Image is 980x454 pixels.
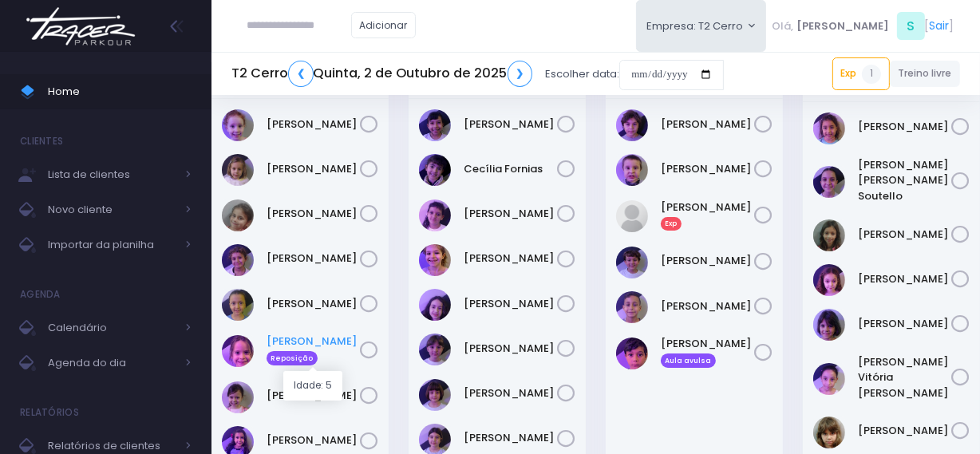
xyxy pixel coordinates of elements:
[464,206,557,222] a: [PERSON_NAME]
[267,251,360,266] a: [PERSON_NAME]
[813,416,845,448] img: Nina Carletto Barbosa
[832,57,890,89] a: Exp1
[661,116,754,132] a: [PERSON_NAME]
[890,61,961,87] a: Treino livre
[661,298,754,314] a: [PERSON_NAME]
[813,166,845,198] img: Ana Helena Soutello
[48,81,192,102] span: Home
[464,116,557,132] a: [PERSON_NAME]
[48,318,176,338] span: Calendário
[796,18,889,34] span: [PERSON_NAME]
[661,336,754,368] a: [PERSON_NAME] Aula avulsa
[351,12,417,38] a: Adicionar
[616,154,648,186] img: Guilherme Soares Naressi
[813,309,845,341] img: Malu Bernardes
[813,113,845,144] img: Alice Oliveira Castro
[813,264,845,296] img: Luisa Tomchinsky Montezano
[826,49,951,97] a: 10:15GA Pré Treinamento
[222,381,254,413] img: Julia Merlino Donadell
[858,119,951,135] a: [PERSON_NAME]
[222,289,254,321] img: Isabel Silveira Chulam
[267,161,360,177] a: [PERSON_NAME]
[773,18,794,34] span: Olá,
[267,116,360,132] a: [PERSON_NAME]
[766,8,960,44] div: [ ]
[222,244,254,276] img: Isabel Amado
[661,199,754,231] a: [PERSON_NAME]Exp
[464,385,557,401] a: [PERSON_NAME]
[222,109,254,141] img: Antonieta Bonna Gobo N Silva
[616,338,648,369] img: Samuel Bigaton
[20,125,63,157] h4: Clientes
[419,109,451,141] img: Beatriz Kikuchi
[267,351,318,365] span: Reposição
[48,235,176,255] span: Importar da planilha
[267,388,360,404] a: [PERSON_NAME]
[419,199,451,231] img: Clara Guimaraes Kron
[419,334,451,365] img: Maria Clara Frateschi
[231,61,532,87] h5: T2 Cerro Quinta, 2 de Outubro de 2025
[858,316,951,332] a: [PERSON_NAME]
[464,296,557,312] a: [PERSON_NAME]
[862,65,881,84] span: 1
[661,217,682,231] span: Exp
[20,278,61,310] h4: Agenda
[419,289,451,321] img: Isabela de Brito Moffa
[858,227,951,243] a: [PERSON_NAME]
[813,363,845,395] img: Maria Vitória Silva Moura
[419,379,451,411] img: Mariana Abramo
[858,157,951,204] a: [PERSON_NAME] [PERSON_NAME] Soutello
[930,18,950,34] a: Sair
[267,206,360,222] a: [PERSON_NAME]
[661,161,754,177] a: [PERSON_NAME]
[616,200,648,232] img: Luiz Felipe Gaudencio Salgado
[616,291,648,323] img: Rafael Reis
[858,271,951,287] a: [PERSON_NAME]
[858,423,951,439] a: [PERSON_NAME]
[267,296,360,312] a: [PERSON_NAME]
[419,244,451,276] img: Gabriela Libardi Galesi Bernardo
[48,353,176,373] span: Agenda do dia
[267,334,360,365] a: [PERSON_NAME] Reposição
[20,397,79,428] h4: Relatórios
[464,251,557,266] a: [PERSON_NAME]
[464,430,557,446] a: [PERSON_NAME]
[267,432,360,448] a: [PERSON_NAME]
[661,253,754,269] a: [PERSON_NAME]
[419,154,451,186] img: Cecília Fornias Gomes
[48,199,176,220] span: Novo cliente
[464,161,557,177] a: Cecília Fornias
[616,109,648,141] img: Dante Passos
[508,61,533,87] a: ❯
[222,199,254,231] img: Heloísa Amado
[48,164,176,185] span: Lista de clientes
[222,335,254,367] img: Isabela Gerhardt Covolo
[288,61,314,87] a: ❮
[464,341,557,357] a: [PERSON_NAME]
[231,56,724,93] div: Escolher data:
[858,354,951,401] a: [PERSON_NAME] Vitória [PERSON_NAME]
[283,371,342,401] div: Idade: 5
[616,247,648,278] img: Otto Guimarães Krön
[813,219,845,251] img: Julia de Campos Munhoz
[661,353,716,368] span: Aula avulsa
[222,154,254,186] img: Catarina Andrade
[897,12,925,40] span: S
